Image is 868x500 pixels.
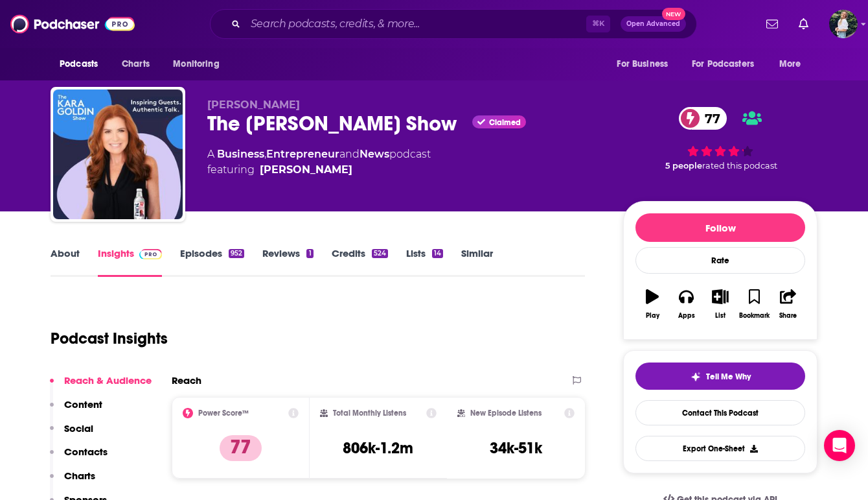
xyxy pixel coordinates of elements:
div: Bookmark [739,312,770,320]
p: Reach & Audience [64,374,152,387]
span: Logged in as ginny24232 [829,10,858,38]
h3: 34k-51k [490,438,542,458]
span: For Podcasters [692,55,754,73]
div: A podcast [207,147,431,178]
div: Rate [635,247,805,274]
img: The Kara Goldin Show [53,89,183,219]
a: Credits524 [332,247,388,277]
button: Share [771,281,805,327]
button: Apps [669,281,703,327]
span: ⌘ K [586,16,610,32]
button: Social [50,422,93,446]
a: Business [217,148,264,160]
button: Reach & Audience [50,374,152,398]
button: open menu [608,52,684,77]
button: Bookmark [737,281,771,327]
a: Lists14 [406,247,443,277]
button: Follow [635,213,805,242]
div: 77 5 peoplerated this podcast [623,99,817,179]
div: 524 [372,249,388,258]
span: 77 [692,107,727,130]
div: 952 [229,249,244,258]
a: Show notifications dropdown [794,13,814,35]
span: New [662,8,685,20]
span: Podcasts [60,55,98,73]
button: open menu [51,52,115,77]
h2: Total Monthly Listens [333,409,406,418]
div: List [715,312,725,320]
a: Contact This Podcast [635,400,805,425]
button: Contacts [50,446,108,470]
span: Open Advanced [626,21,680,27]
button: Charts [50,470,95,494]
a: Show notifications dropdown [761,13,783,35]
h3: 806k-1.2m [343,438,413,458]
img: Podchaser - Follow, Share and Rate Podcasts [10,12,135,36]
button: open menu [683,52,773,77]
a: Reviews1 [262,247,313,277]
span: and [339,148,360,160]
p: Charts [64,470,95,482]
a: Episodes952 [180,247,244,277]
span: Tell Me Why [706,372,751,382]
span: featuring [207,162,431,178]
button: Content [50,398,102,422]
h2: New Episode Listens [470,409,542,418]
span: rated this podcast [702,161,777,171]
span: Charts [122,55,150,73]
h2: Reach [172,374,201,387]
div: 14 [432,249,443,258]
p: Content [64,398,102,411]
span: , [264,148,266,160]
span: More [779,55,801,73]
button: open menu [770,52,817,77]
a: 77 [679,107,727,130]
div: [PERSON_NAME] [260,162,352,178]
span: Claimed [489,119,521,126]
span: [PERSON_NAME] [207,99,300,111]
input: Search podcasts, credits, & more... [246,14,586,34]
a: About [51,247,80,277]
a: Similar [461,247,493,277]
div: 1 [306,249,313,258]
a: Charts [113,52,157,77]
p: Contacts [64,446,108,458]
h2: Power Score™ [198,409,249,418]
button: Show profile menu [829,10,858,38]
button: Open AdvancedNew [621,16,686,32]
a: Entrepreneur [266,148,339,160]
span: For Business [617,55,668,73]
button: open menu [164,52,236,77]
img: Podchaser Pro [139,249,162,259]
button: Export One-Sheet [635,436,805,461]
div: Apps [678,312,695,320]
div: Play [646,312,659,320]
div: Share [779,312,797,320]
img: tell me why sparkle [691,372,701,382]
div: Search podcasts, credits, & more... [210,9,697,39]
a: InsightsPodchaser Pro [98,247,162,277]
button: tell me why sparkleTell Me Why [635,363,805,390]
a: News [360,148,389,160]
span: 5 people [665,161,702,171]
img: User Profile [829,10,858,38]
p: Social [64,422,93,435]
div: Open Intercom Messenger [824,430,855,461]
button: Play [635,281,669,327]
span: Monitoring [173,55,219,73]
button: List [703,281,737,327]
p: 77 [220,435,262,461]
h1: Podcast Insights [51,329,168,348]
